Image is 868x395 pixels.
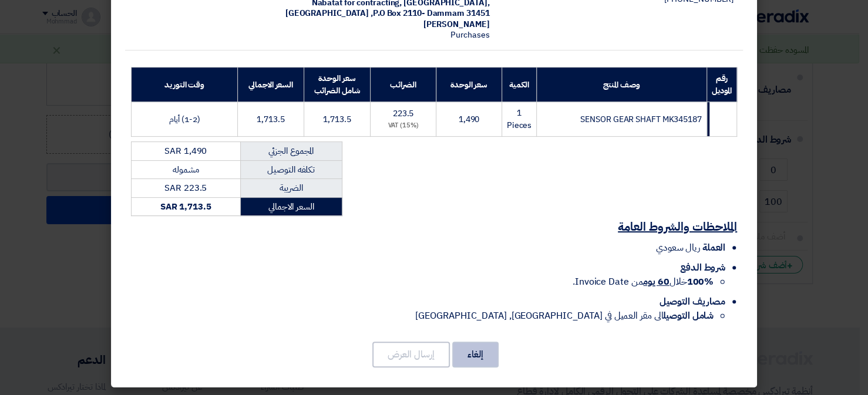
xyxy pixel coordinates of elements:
span: 223.5 [393,107,414,120]
th: سعر الوحدة شامل الضرائب [304,67,370,102]
div: (15%) VAT [375,121,431,131]
th: السعر الاجمالي [238,67,304,102]
strong: 100% [687,275,714,289]
span: SAR 223.5 [164,181,207,194]
button: إلغاء [452,342,499,367]
span: 1,713.5 [323,113,351,126]
th: وصف المنتج [537,67,707,102]
span: شروط الدفع [680,261,725,275]
span: ريال سعودي [656,241,700,255]
span: (1-2) أيام [169,113,200,126]
th: سعر الوحدة [436,67,502,102]
span: SENSOR GEAR SHAFT MK345187 [580,113,701,126]
strong: SAR 1,713.5 [160,200,211,213]
td: تكلفه التوصيل [240,160,342,179]
span: خلال من Invoice Date. [573,275,714,289]
u: الملاحظات والشروط العامة [618,218,737,235]
th: الضرائب [370,67,436,102]
button: إرسال العرض [372,342,450,367]
td: SAR 1,490 [132,142,241,161]
th: الكمية [502,67,536,102]
u: 60 يوم [643,275,669,289]
span: 1,713.5 [257,113,284,126]
th: رقم الموديل [706,67,736,102]
strong: شامل التوصيل [663,309,714,323]
span: مصاريف التوصيل [659,295,725,309]
th: وقت التوريد [132,67,238,102]
td: المجموع الجزئي [240,142,342,161]
span: 1 Pieces [507,107,531,131]
td: السعر الاجمالي [240,197,342,216]
span: مشموله [173,163,199,176]
span: [PERSON_NAME] [423,18,490,31]
span: 1,490 [459,113,480,126]
td: الضريبة [240,179,342,198]
span: العملة [702,241,725,255]
span: Purchases [450,29,489,41]
li: الى مقر العميل في [GEOGRAPHIC_DATA], [GEOGRAPHIC_DATA] [131,309,714,323]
